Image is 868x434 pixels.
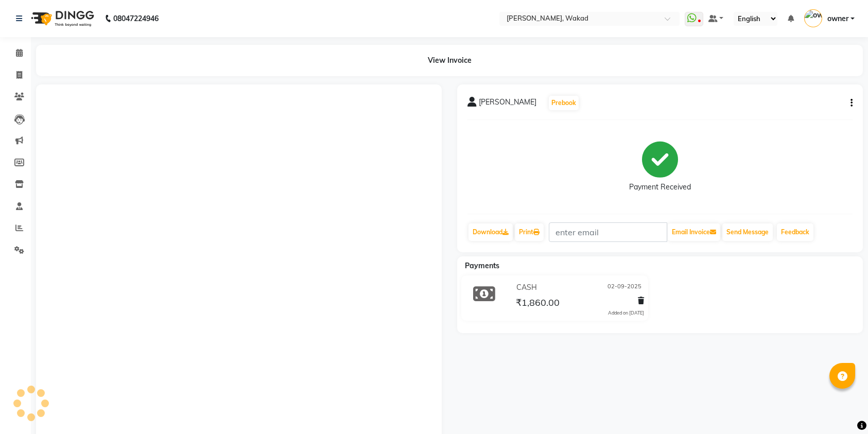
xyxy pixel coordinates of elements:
div: Added on [DATE] [608,309,644,317]
span: [PERSON_NAME] [479,97,536,111]
span: 02-09-2025 [607,282,641,293]
img: logo [26,4,97,33]
span: owner [827,13,848,24]
b: 08047224946 [113,4,159,33]
button: Send Message [722,223,773,241]
button: Prebook [549,96,579,110]
img: owner [804,9,822,27]
div: View Invoice [36,45,863,76]
span: CASH [516,282,537,293]
iframe: chat widget [825,393,858,424]
span: ₹1,860.00 [516,297,560,311]
button: Email Invoice [668,223,720,241]
input: enter email [549,222,667,242]
div: Payment Received [629,182,691,193]
span: Payments [465,261,499,270]
a: Print [515,223,544,241]
a: Feedback [777,223,813,241]
a: Download [468,223,513,241]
